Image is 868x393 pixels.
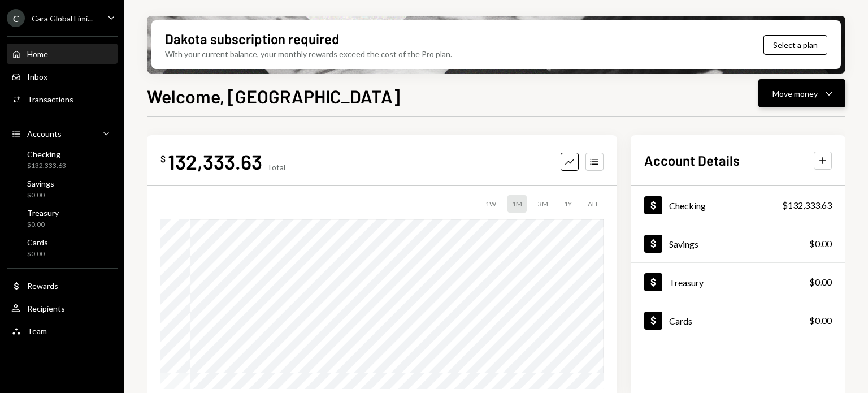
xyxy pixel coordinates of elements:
div: 1Y [559,195,576,213]
a: Rewards [7,275,118,296]
div: Recipients [27,304,65,313]
div: 1W [481,195,501,213]
div: Treasury [669,277,704,288]
div: $0.00 [27,249,48,259]
button: Select a plan [763,35,827,55]
div: $0.00 [27,191,54,200]
a: Transactions [7,89,118,109]
a: Recipients [7,298,118,318]
div: Checking [27,149,66,159]
a: Cards$0.00 [631,301,845,339]
a: Home [7,44,118,64]
a: Treasury$0.00 [631,263,845,301]
h1: Welcome, [GEOGRAPHIC_DATA] [147,85,400,107]
div: $0.00 [809,237,832,251]
div: Checking [669,200,706,211]
div: Total [267,162,285,172]
a: Team [7,321,118,341]
div: Inbox [27,72,47,81]
div: $132,333.63 [782,198,832,212]
a: Cards$0.00 [7,234,118,261]
a: Savings$0.00 [7,175,118,202]
div: Cara Global Limi... [32,14,93,23]
div: $ [160,153,166,165]
div: Dakota subscription required [165,29,339,48]
div: 132,333.63 [168,149,262,174]
a: Treasury$0.00 [7,205,118,232]
div: Accounts [27,129,62,139]
div: Treasury [27,208,59,218]
div: Cards [27,237,48,247]
div: Rewards [27,281,58,291]
a: Savings$0.00 [631,224,845,262]
h2: Account Details [644,151,740,170]
div: With your current balance, your monthly rewards exceed the cost of the Pro plan. [165,48,452,60]
div: 3M [533,195,553,213]
a: Checking$132,333.63 [631,186,845,224]
div: 1M [507,195,527,213]
div: Home [27,49,48,59]
div: $0.00 [809,275,832,289]
div: Transactions [27,94,73,104]
div: Savings [669,239,698,249]
a: Accounts [7,123,118,144]
div: Team [27,326,47,336]
div: Cards [669,316,692,326]
div: $132,333.63 [27,161,66,171]
div: $0.00 [27,220,59,230]
div: C [7,9,25,27]
button: Move money [758,79,845,107]
div: $0.00 [809,314,832,327]
a: Inbox [7,66,118,87]
div: ALL [583,195,604,213]
div: Move money [772,88,818,100]
div: Savings [27,179,54,188]
a: Checking$132,333.63 [7,146,118,173]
